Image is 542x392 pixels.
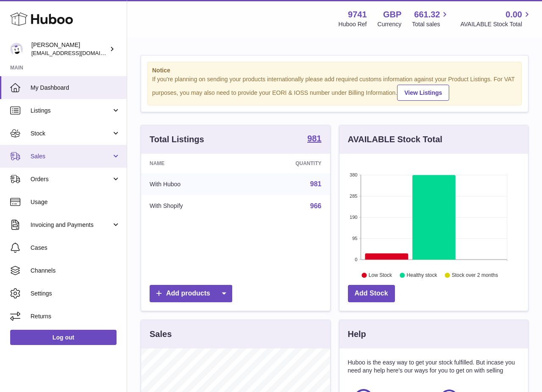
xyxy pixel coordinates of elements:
h3: AVAILABLE Stock Total [348,134,442,145]
strong: 9741 [348,9,367,20]
th: Name [141,154,243,173]
span: Listings [31,107,111,115]
span: Sales [31,152,111,160]
text: 380 [350,172,357,177]
span: Returns [31,312,120,320]
td: With Shopify [141,195,243,217]
a: View Listings [397,85,449,101]
h3: Help [348,329,366,340]
a: 0.00 AVAILABLE Stock Total [460,9,532,28]
span: My Dashboard [31,84,120,92]
span: [EMAIL_ADDRESS][DOMAIN_NAME] [31,50,125,56]
text: Stock over 2 months [452,272,498,278]
span: 0.00 [506,9,522,20]
text: 95 [352,236,357,241]
h3: Total Listings [150,134,204,145]
strong: 981 [307,134,321,143]
span: 661.32 [414,9,440,20]
td: With Huboo [141,173,243,195]
th: Quantity [243,154,330,173]
a: 661.32 Total sales [412,9,450,28]
span: Cases [31,244,120,252]
p: Huboo is the easy way to get your stock fulfilled. But incase you need any help here's our ways f... [348,359,520,375]
div: If you're planning on sending your products internationally please add required customs informati... [152,75,517,101]
h3: Sales [150,329,172,340]
span: Invoicing and Payments [31,221,111,229]
text: 285 [350,193,357,199]
a: 966 [310,202,322,210]
text: 190 [350,215,357,220]
text: Low Stock [368,272,392,278]
span: AVAILABLE Stock Total [460,20,532,28]
span: Usage [31,198,120,206]
a: Add Stock [348,285,395,302]
text: Healthy stock [406,272,437,278]
a: 981 [310,180,322,188]
strong: GBP [383,9,401,20]
div: Currency [378,20,402,28]
span: Total sales [412,20,450,28]
span: Channels [31,267,120,275]
span: Settings [31,290,120,298]
a: 981 [307,134,321,144]
div: [PERSON_NAME] [31,41,108,57]
div: Huboo Ref [339,20,367,28]
img: ajcmarketingltd@gmail.com [10,43,23,55]
strong: Notice [152,66,517,75]
a: Add products [150,285,232,302]
a: Log out [10,330,117,345]
span: Stock [31,130,111,138]
text: 0 [355,257,357,262]
span: Orders [31,175,111,183]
